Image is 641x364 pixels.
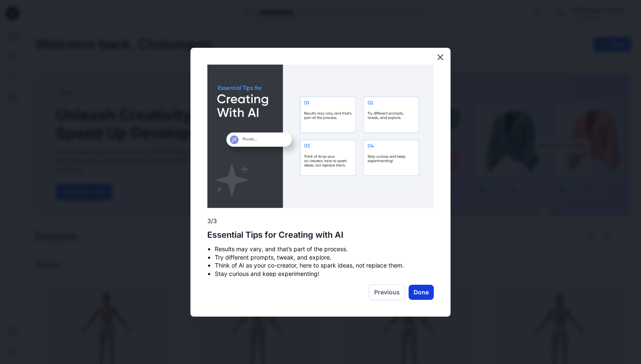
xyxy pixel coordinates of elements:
p: 3/3 [207,217,434,225]
button: Close [436,50,444,64]
li: Try different prompts, tweak, and explore. [215,253,434,262]
button: Done [409,285,434,300]
button: Previous [369,284,405,300]
h2: Essential Tips for Creating with AI [207,230,434,240]
li: Results may vary, and that’s part of the process. [215,245,434,253]
li: Think of AI as your co-creator, here to spark ideas, not replace them. [215,261,434,270]
li: Stay curious and keep experimenting! [215,270,434,278]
